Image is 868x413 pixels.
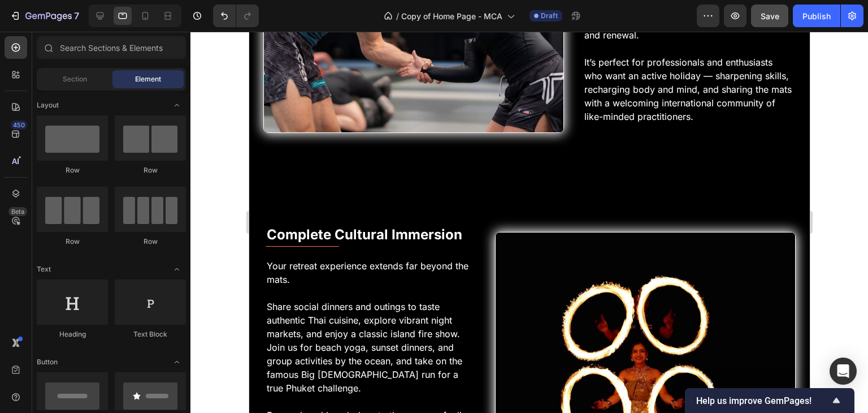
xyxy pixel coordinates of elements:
span: Save [761,11,779,21]
div: 450 [11,121,27,130]
button: Show survey - Help us improve GemPages! [696,394,843,407]
div: Publish [802,10,831,22]
button: Publish [793,5,840,27]
button: 7 [5,5,84,27]
div: Heading [37,329,108,339]
span: Copy of Home Page - MCA [401,10,502,22]
p: 7 [74,9,79,23]
span: Toggle open [168,96,186,114]
span: Help us improve GemPages! [696,395,830,406]
span: Toggle open [168,353,186,371]
div: Row [115,236,186,247]
input: Search Sections & Elements [37,36,186,59]
span: Button [37,357,58,367]
div: Row [37,236,108,247]
span: Text [37,264,51,274]
span: Toggle open [168,260,186,278]
div: Text Block [115,329,186,339]
span: Draft [541,11,558,21]
div: Open Intercom Messenger [830,358,857,385]
div: Row [37,165,108,175]
span: / [396,10,399,22]
div: Row [115,165,186,175]
span: Element [135,74,161,84]
span: Layout [37,100,59,110]
span: Section [63,74,87,84]
iframe: Design area [249,32,810,413]
button: Save [751,5,788,27]
div: Undo/Redo [213,5,259,27]
div: Beta [8,207,27,216]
